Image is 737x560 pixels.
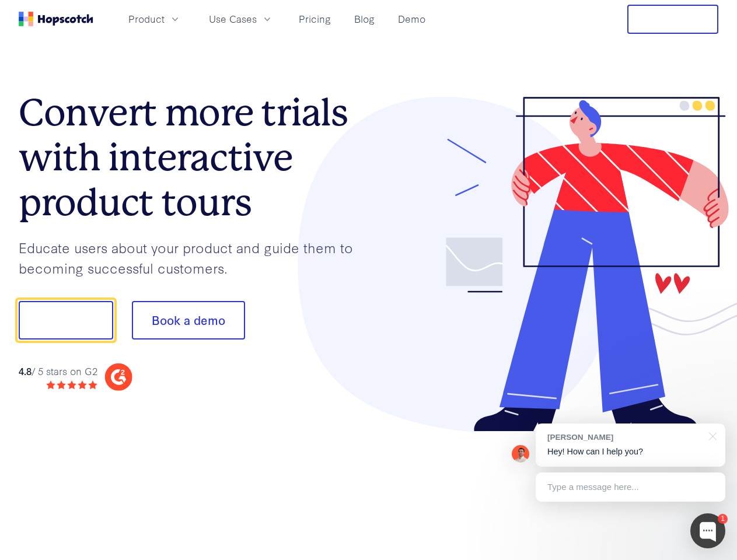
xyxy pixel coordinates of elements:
a: Home [19,12,93,26]
div: 1 [718,514,728,524]
div: / 5 stars on G2 [19,364,97,379]
button: Use Cases [202,9,280,29]
a: Demo [393,9,430,29]
button: Show me! [19,301,113,339]
div: Type a message here... [536,473,725,502]
h1: Convert more trials with interactive product tours [19,90,369,225]
span: Use Cases [209,12,257,26]
a: Blog [350,9,379,29]
span: Product [128,12,165,26]
p: Educate users about your product and guide them to becoming successful customers. [19,237,369,278]
button: Book a demo [132,301,245,339]
img: Mark Spera [512,445,529,463]
a: Pricing [294,9,336,29]
strong: 4.8 [19,364,32,377]
button: Free Trial [627,5,718,34]
div: [PERSON_NAME] [547,432,702,443]
button: Product [121,9,188,29]
p: Hey! How can I help you? [547,446,714,458]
